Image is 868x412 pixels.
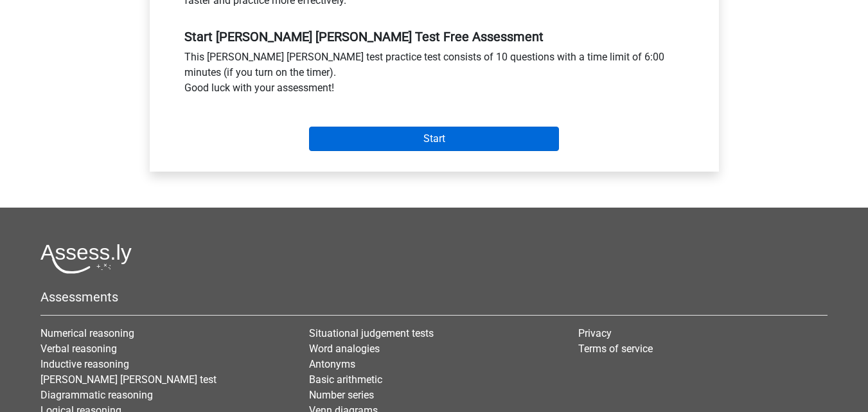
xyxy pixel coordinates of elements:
[40,343,117,355] a: Verbal reasoning
[40,289,828,305] h5: Assessments
[578,343,653,355] a: Terms of service
[40,358,129,370] a: Inductive reasoning
[309,373,382,386] a: Basic arithmetic
[40,389,153,401] a: Diagrammatic reasoning
[184,29,684,44] h5: Start [PERSON_NAME] [PERSON_NAME] Test Free Assessment
[40,327,134,339] a: Numerical reasoning
[309,127,559,151] input: Start
[309,327,434,339] a: Situational judgement tests
[309,389,374,401] a: Number series
[309,343,380,355] a: Word analogies
[40,373,217,386] a: [PERSON_NAME] [PERSON_NAME] test
[40,244,132,274] img: Assessly logo
[175,49,694,101] div: This [PERSON_NAME] [PERSON_NAME] test practice test consists of 10 questions with a time limit of...
[309,358,355,370] a: Antonyms
[578,327,612,339] a: Privacy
